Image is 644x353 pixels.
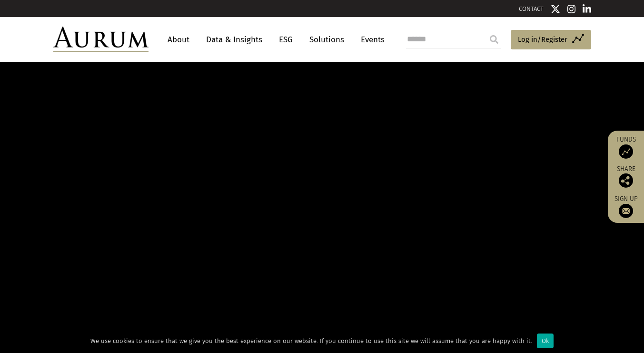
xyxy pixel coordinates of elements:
img: Access Funds [619,144,633,159]
img: Sign up to our newsletter [619,204,633,218]
a: Log in/Register [511,30,591,50]
input: Submit [485,30,504,49]
a: About [163,31,194,48]
div: Ok [537,334,554,348]
img: Share this post [619,173,633,188]
img: Instagram icon [567,4,576,14]
span: Log in/Register [518,34,567,45]
div: Share [613,166,639,188]
a: Solutions [305,31,349,48]
a: Data & Insights [201,31,267,48]
a: Funds [613,135,639,159]
a: CONTACT [519,5,544,12]
a: Sign up [613,195,639,218]
a: ESG [274,31,297,48]
img: Twitter icon [551,4,560,14]
img: Linkedin icon [583,4,591,14]
a: Events [356,31,385,48]
img: Aurum [53,27,149,52]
